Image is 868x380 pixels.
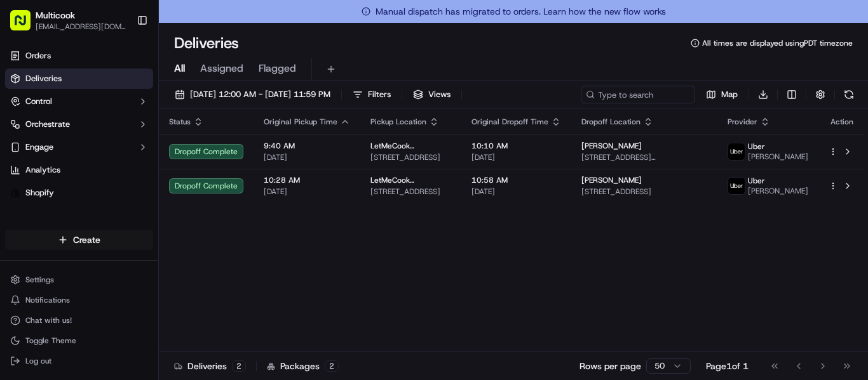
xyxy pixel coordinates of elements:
[5,213,153,233] div: Favorites
[5,91,153,112] button: Control
[368,89,391,100] span: Filters
[581,187,707,197] span: [STREET_ADDRESS]
[5,183,153,203] a: Shopify
[748,141,765,152] span: Uber
[5,332,153,350] button: Toggle Theme
[145,197,171,207] span: [DATE]
[728,178,745,194] img: uber-new-logo.jpeg
[169,117,191,127] span: Status
[581,175,642,185] span: [PERSON_NAME]
[13,165,85,175] div: Past conversations
[5,46,153,66] a: Orders
[13,121,36,144] img: 1736555255976-a54dd68f-1ca7-489b-9aae-adbdc363a1c4
[25,295,70,305] span: Notifications
[581,86,695,103] input: Type to search
[197,162,231,178] button: See all
[471,117,548,127] span: Original Dropoff Time
[25,164,60,176] span: Analytics
[370,117,426,127] span: Pickup Location
[264,152,350,162] span: [DATE]
[5,160,153,180] a: Analytics
[370,141,451,151] span: LetMeCook (Multicook)
[407,86,456,103] button: Views
[216,125,231,140] button: Start new chat
[90,285,154,296] a: Powered byPylon
[36,22,126,32] button: [EMAIL_ADDRESS][DOMAIN_NAME]
[728,117,757,127] span: Provider
[232,360,246,372] div: 2
[13,51,231,71] p: Welcome 👋
[5,69,153,89] a: Deliveries
[325,360,339,372] div: 2
[721,89,738,100] span: Map
[25,50,51,62] span: Orders
[174,61,185,76] span: All
[13,219,33,244] img: Wisdom Oko
[370,187,451,197] span: [STREET_ADDRESS]
[39,231,135,241] span: Wisdom [PERSON_NAME]
[829,117,855,127] div: Action
[5,311,153,329] button: Chat with us!
[25,336,76,346] span: Toggle Theme
[8,278,102,301] a: 📗Knowledge Base
[428,89,451,100] span: Views
[5,5,132,36] button: Multicook[EMAIL_ADDRESS][DOMAIN_NAME]
[581,141,642,151] span: [PERSON_NAME]
[5,137,153,157] button: Engage
[471,141,561,151] span: 10:10 AM
[200,61,243,76] span: Assigned
[10,188,20,198] img: Shopify logo
[39,197,135,207] span: Wisdom [PERSON_NAME]
[57,121,208,134] div: Start new chat
[5,230,153,250] button: Create
[264,187,350,197] span: [DATE]
[5,291,153,309] button: Notifications
[748,186,808,196] span: [PERSON_NAME]
[706,360,749,372] div: Page 1 of 1
[36,9,75,22] button: Multicook
[471,187,561,197] span: [DATE]
[5,271,153,289] button: Settings
[25,275,54,285] span: Settings
[174,33,239,53] h1: Deliveries
[370,175,451,185] span: LetMeCook (Multicook)
[25,232,36,242] img: 1736555255976-a54dd68f-1ca7-489b-9aae-adbdc363a1c4
[581,117,641,127] span: Dropoff Location
[25,315,72,325] span: Chat with us!
[264,117,337,127] span: Original Pickup Time
[702,38,853,48] span: All times are displayed using PDT timezone
[33,82,229,95] input: Got a question? Start typing here...
[700,86,743,103] button: Map
[728,143,745,160] img: uber-new-logo.jpeg
[174,360,246,372] div: Deliveries
[264,175,350,185] span: 10:28 AM
[471,175,561,185] span: 10:58 AM
[370,152,451,162] span: [STREET_ADDRESS]
[25,96,52,107] span: Control
[145,231,171,241] span: [DATE]
[748,176,765,186] span: Uber
[27,121,50,144] img: 8571987876998_91fb9ceb93ad5c398215_72.jpg
[347,86,397,103] button: Filters
[580,360,641,372] p: Rows per page
[138,197,142,207] span: •
[748,152,808,162] span: [PERSON_NAME]
[362,5,666,18] span: Manual dispatch has migrated to orders. Learn how the new flow works
[126,286,154,296] span: Pylon
[190,89,330,100] span: [DATE] 12:00 AM - [DATE] 11:59 PM
[259,61,296,76] span: Flagged
[13,13,38,38] img: Nash
[25,141,53,153] span: Engage
[25,356,51,366] span: Log out
[267,360,339,372] div: Packages
[138,231,142,241] span: •
[57,134,175,144] div: We're available if you need us!
[471,152,561,162] span: [DATE]
[102,278,209,301] a: 💻API Documentation
[581,152,707,162] span: [STREET_ADDRESS][PERSON_NAME]
[25,197,36,207] img: 1736555255976-a54dd68f-1ca7-489b-9aae-adbdc363a1c4
[73,233,100,246] span: Create
[840,86,858,103] button: Refresh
